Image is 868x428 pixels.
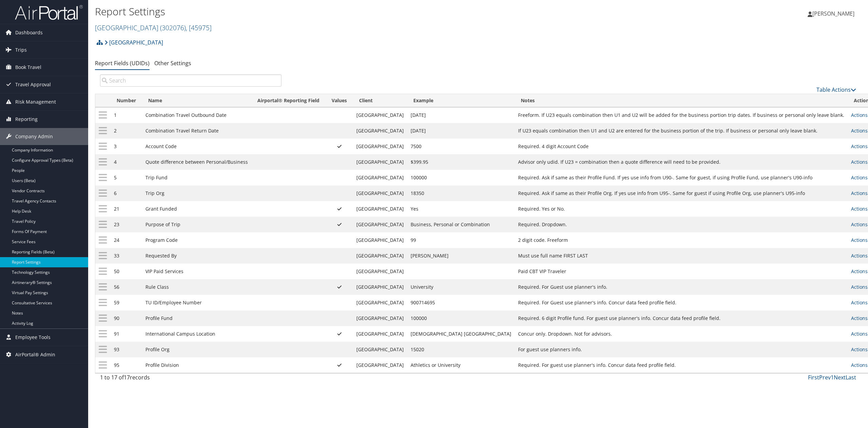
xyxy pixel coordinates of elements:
a: Prev [819,374,831,381]
td: [GEOGRAPHIC_DATA] [353,264,407,279]
td: Rule Class [142,279,251,295]
span: Risk Management [15,93,56,110]
td: [DATE] [407,107,515,123]
td: $399.95 [407,154,515,170]
th: Name [142,94,251,107]
td: Quote difference between Personal/Business [142,154,251,170]
td: Combination Travel Outbound Date [142,107,251,123]
td: 56 [111,279,142,295]
td: Profile Division [142,357,251,373]
td: Required. Ask if same as their Profile Org. If yes use info from U95-. Same for guest if using Pr... [515,185,848,201]
a: Report Fields (UDIDs) [95,59,150,67]
td: TU ID/Employee Number [142,295,251,310]
td: [GEOGRAPHIC_DATA] [353,310,407,326]
td: Athletics or University [407,357,515,373]
td: Account Code [142,139,251,154]
td: Profile Org [142,342,251,357]
td: [GEOGRAPHIC_DATA] [353,107,407,123]
td: Paid CBT VIP Traveler [515,264,848,279]
td: VIP Paid Services [142,264,251,279]
span: 17 [124,374,130,381]
a: [GEOGRAPHIC_DATA] [104,36,163,49]
td: [GEOGRAPHIC_DATA] [353,295,407,310]
span: Reporting [15,111,38,128]
td: 91 [111,326,142,342]
td: Required. For guest use planner's info. Concur data feed profile field. [515,357,848,373]
td: [GEOGRAPHIC_DATA] [353,154,407,170]
td: For guest use planners info. [515,342,848,357]
td: Yes [407,201,515,217]
span: Book Travel [15,59,41,76]
td: Business, Personal or Combination [407,217,515,232]
a: Last [846,374,856,381]
td: 1 [111,107,142,123]
td: Combination Travel Return Date [142,123,251,139]
td: [DATE] [407,123,515,139]
td: Purpose of Trip [142,217,251,232]
td: 2 digit code. Freeform [515,232,848,248]
span: Employee Tools [15,329,51,346]
td: 24 [111,232,142,248]
td: [PERSON_NAME] [407,248,515,264]
td: 99 [407,232,515,248]
td: [GEOGRAPHIC_DATA] [353,326,407,342]
td: Trip Fund [142,170,251,185]
span: AirPortal® Admin [15,346,55,363]
td: [GEOGRAPHIC_DATA] [353,185,407,201]
td: [GEOGRAPHIC_DATA] [353,232,407,248]
td: [GEOGRAPHIC_DATA] [353,342,407,357]
a: Table Actions [816,86,856,93]
td: 3 [111,139,142,154]
span: [PERSON_NAME] [812,10,854,17]
a: Other Settings [154,59,191,67]
td: 15020 [407,342,515,357]
td: If U23 equals combination then U1 and U2 are entered for the business portion of the trip. If bus... [515,123,848,139]
td: 6 [111,185,142,201]
td: 33 [111,248,142,264]
th: Example [407,94,515,107]
td: Required. For Guest use planner's info. [515,279,848,295]
td: Must use full name FIRST LAST [515,248,848,264]
span: ( 302076 ) [160,23,186,32]
td: 4 [111,154,142,170]
div: 1 to 17 of records [100,373,281,385]
td: 50 [111,264,142,279]
td: Grant Funded [142,201,251,217]
th: : activate to sort column descending [95,94,111,107]
td: University [407,279,515,295]
td: [GEOGRAPHIC_DATA] [353,123,407,139]
td: 23 [111,217,142,232]
td: [GEOGRAPHIC_DATA] [353,357,407,373]
td: 18350 [407,185,515,201]
td: Required. 6 digit Profile fund. For guest use planner's info. Concur data feed profile field. [515,310,848,326]
td: [GEOGRAPHIC_DATA] [353,248,407,264]
td: [GEOGRAPHIC_DATA] [353,139,407,154]
td: Required. 4 digit Account Code [515,139,848,154]
td: 100000 [407,310,515,326]
span: Trips [15,41,27,58]
td: 93 [111,342,142,357]
td: Profile Fund [142,310,251,326]
td: [GEOGRAPHIC_DATA] [353,201,407,217]
span: Dashboards [15,24,43,41]
td: 90 [111,310,142,326]
td: Freeform. If U23 equals combination then U1 and U2 will be added for the business portion trip da... [515,107,848,123]
a: [GEOGRAPHIC_DATA] [95,23,212,32]
td: Concur only. Dropdown. Not for advisors. [515,326,848,342]
td: Trip Org [142,185,251,201]
td: 21 [111,201,142,217]
td: Requested By [142,248,251,264]
td: Required. Ask if same as their Profile Fund. If yes use info from U90-. Same for guest, if using ... [515,170,848,185]
th: Airportal&reg; Reporting Field [251,94,325,107]
td: International Campus Location [142,326,251,342]
td: Required. Dropdown. [515,217,848,232]
td: 59 [111,295,142,310]
td: 2 [111,123,142,139]
td: 900714695 [407,295,515,310]
span: , [ 45975 ] [186,23,212,32]
span: Company Admin [15,128,53,145]
td: [DEMOGRAPHIC_DATA] [GEOGRAPHIC_DATA] [407,326,515,342]
a: Next [834,374,846,381]
input: Search [100,74,281,87]
td: Required. For Guest use planner's info. Concur data feed profile field. [515,295,848,310]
